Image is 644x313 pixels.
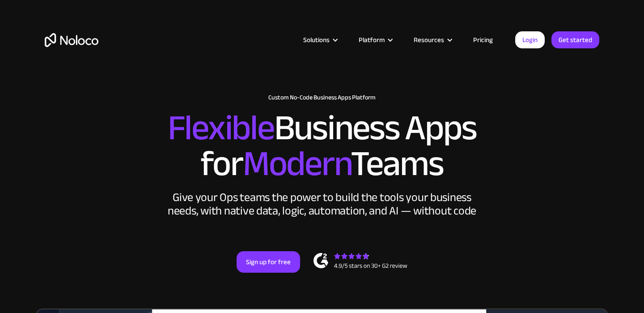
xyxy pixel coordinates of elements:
[359,34,385,46] div: Platform
[551,31,599,48] a: Get started
[292,34,347,46] div: Solutions
[303,34,330,46] div: Solutions
[168,94,274,161] span: Flexible
[462,34,504,46] a: Pricing
[515,31,545,48] a: Login
[347,34,402,46] div: Platform
[165,191,479,218] div: Give your Ops teams the power to build the tools your business needs, with native data, logic, au...
[237,251,300,273] a: Sign up for free
[45,110,599,182] h2: Business Apps for Teams
[45,94,599,101] h1: Custom No-Code Business Apps Platform
[243,130,351,197] span: Modern
[414,34,444,46] div: Resources
[402,34,462,46] div: Resources
[45,33,98,47] a: home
